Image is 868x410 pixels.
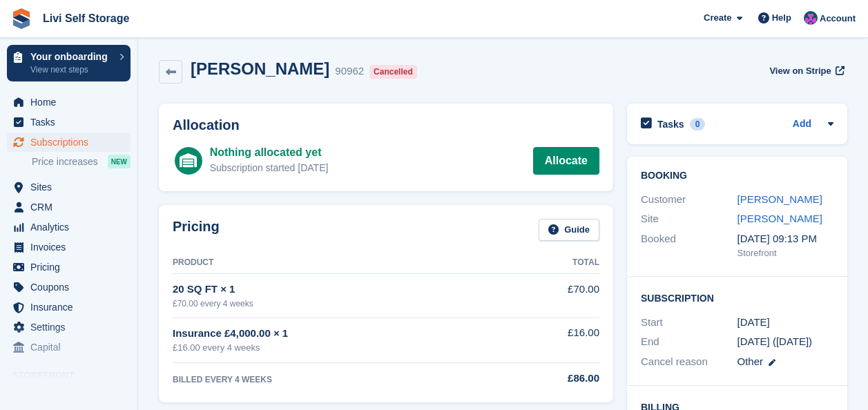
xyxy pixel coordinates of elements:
a: Price increases NEW [32,154,131,169]
div: End [641,334,737,350]
span: Insurance [30,297,113,317]
a: Guide [539,219,599,242]
div: Cancel reason [641,354,737,370]
div: £70.00 every 4 weeks [173,297,508,310]
h2: Pricing [173,219,220,242]
a: Allocate [533,147,599,175]
div: Start [641,315,737,331]
td: £70.00 [508,274,599,318]
div: 0 [690,118,706,130]
span: Subscriptions [30,133,113,152]
h2: [PERSON_NAME] [191,59,329,78]
span: Invoices [30,237,113,257]
div: Subscription started [DATE] [210,161,329,175]
span: Home [30,92,113,112]
span: Price increases [32,155,98,168]
span: Capital [30,338,113,357]
a: Add [793,117,811,133]
h2: Allocation [173,117,599,133]
span: Help [772,11,791,25]
p: View next steps [30,64,113,76]
div: Insurance £4,000.00 × 1 [173,326,508,342]
a: menu [7,318,131,337]
span: Settings [30,318,113,337]
time: 2025-06-16 00:00:00 UTC [737,315,770,331]
h2: Tasks [657,118,684,130]
div: Nothing allocated yet [210,144,329,161]
a: menu [7,177,131,197]
a: View on Stripe [764,59,847,82]
th: Total [508,252,599,274]
a: menu [7,217,131,237]
a: menu [7,92,131,112]
div: BILLED EVERY 4 WEEKS [173,373,508,386]
a: Your onboarding View next steps [7,45,131,81]
a: menu [7,338,131,357]
span: Storefront [12,369,137,382]
div: Booked [641,231,737,260]
p: Your onboarding [30,52,113,61]
span: Account [820,12,856,26]
th: Product [173,252,508,274]
div: NEW [108,155,131,168]
a: menu [7,257,131,277]
div: 20 SQ FT × 1 [173,282,508,297]
a: menu [7,133,131,152]
img: Graham Cameron [804,11,818,25]
span: CRM [30,197,113,217]
a: [PERSON_NAME] [737,213,822,224]
img: stora-icon-8386f47178a22dfd0bd8f6a31ec36ba5ce8667c1dd55bd0f319d3a0aa187defe.svg [11,8,32,29]
div: £86.00 [508,371,599,387]
div: Cancelled [369,65,417,79]
a: menu [7,113,131,132]
span: Analytics [30,217,113,237]
span: Other [737,355,764,367]
div: 90962 [335,64,364,79]
span: [DATE] ([DATE]) [737,335,813,347]
div: Storefront [737,246,834,260]
a: menu [7,297,131,317]
h2: Subscription [641,291,833,304]
a: menu [7,277,131,297]
span: View on Stripe [769,64,831,78]
div: Site [641,211,737,227]
div: Customer [641,192,737,208]
a: Livi Self Storage [37,7,135,30]
span: Create [704,11,731,25]
td: £16.00 [508,318,599,362]
span: Coupons [30,277,113,297]
span: Pricing [30,257,113,277]
a: menu [7,237,131,257]
span: Tasks [30,113,113,132]
h2: Booking [641,170,833,182]
div: [DATE] 09:13 PM [737,231,834,247]
div: £16.00 every 4 weeks [173,341,508,355]
span: Sites [30,177,113,197]
a: menu [7,197,131,217]
a: [PERSON_NAME] [737,193,822,205]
